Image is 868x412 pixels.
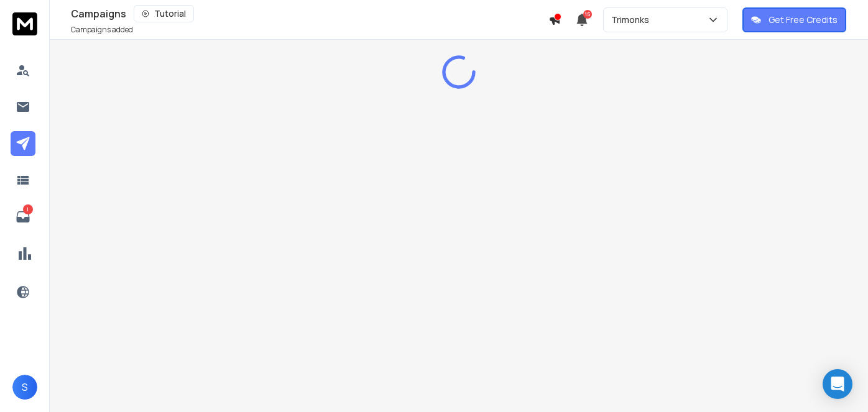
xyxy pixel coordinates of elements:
[742,7,846,32] button: Get Free Credits
[611,14,654,26] p: Trimonks
[23,204,33,214] p: 1
[11,204,35,229] a: 1
[769,14,838,26] p: Get Free Credits
[823,369,852,399] div: Open Intercom Messenger
[134,5,194,22] button: Tutorial
[583,10,592,19] span: 15
[12,375,37,400] button: S
[71,25,133,35] p: Campaigns added
[71,5,548,22] div: Campaigns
